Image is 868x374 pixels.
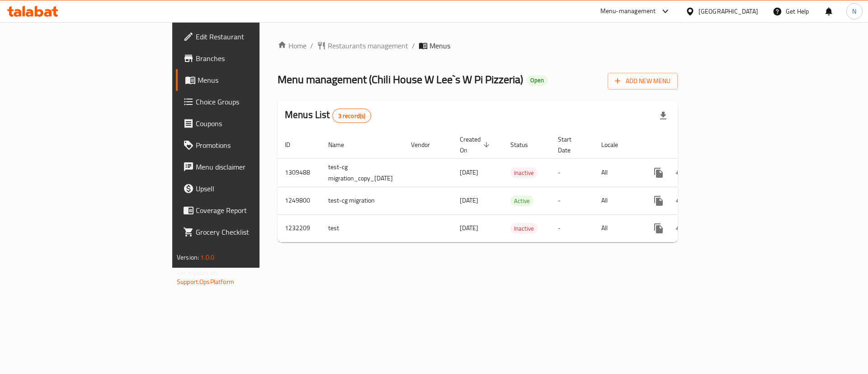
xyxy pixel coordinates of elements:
table: enhanced table [278,131,742,242]
button: more [648,218,670,239]
span: Version: [177,251,199,263]
a: Choice Groups [176,91,317,113]
span: 3 record(s) [333,112,371,120]
button: Change Status [670,162,691,184]
span: Status [510,139,540,150]
span: Name [328,139,356,150]
button: more [648,162,670,184]
span: Start Date [558,134,583,156]
span: Promotions [196,140,310,151]
button: Change Status [670,218,691,239]
span: Inactive [510,168,538,178]
div: Open [527,75,547,86]
div: Export file [652,105,674,127]
a: Branches [176,47,317,69]
a: Coupons [176,113,317,134]
span: N [852,6,856,16]
a: Edit Restaurant [176,26,317,47]
span: Coupons [196,118,310,129]
div: Menu-management [600,6,656,17]
button: more [648,190,670,212]
span: Vendor [411,139,442,150]
span: Active [510,196,533,206]
div: Total records count [332,109,372,123]
span: 1.0.0 [200,251,214,263]
span: Menu disclaimer [196,161,310,172]
span: Add New Menu [615,76,670,87]
td: test [321,214,404,242]
span: [DATE] [460,166,478,178]
span: Inactive [510,223,538,234]
button: Change Status [670,190,691,212]
a: Grocery Checklist [176,221,317,243]
td: All [594,158,641,187]
span: Menu management ( Chili House W Lee`s W Pi Pizzeria ) [278,69,523,90]
span: Edit Restaurant [196,31,310,42]
td: test-cg migration_copy_[DATE] [321,158,404,187]
span: Coverage Report [196,205,310,216]
span: Locale [601,139,630,150]
td: All [594,187,641,214]
td: All [594,214,641,242]
span: Menus [429,40,450,51]
button: Add New Menu [608,73,678,90]
a: Menu disclaimer [176,156,317,178]
div: Inactive [510,167,538,178]
td: - [551,187,594,214]
a: Restaurants management [317,40,408,51]
span: Grocery Checklist [196,227,310,237]
a: Coverage Report [176,199,317,221]
span: Choice Groups [196,96,310,107]
span: Branches [196,53,310,64]
span: [DATE] [460,194,478,206]
a: Promotions [176,134,317,156]
h2: Menus List [285,108,371,123]
span: [DATE] [460,222,478,234]
nav: breadcrumb [278,40,678,51]
td: - [551,214,594,242]
span: Restaurants management [328,40,408,51]
span: ID [285,139,302,150]
span: Get support on: [177,267,218,279]
span: Created On [460,134,492,156]
a: Support.OpsPlatform [177,276,234,288]
a: Upsell [176,178,317,199]
th: Actions [641,131,742,159]
span: Upsell [196,183,310,194]
a: Menus [176,69,317,91]
td: test-cg migration [321,187,404,214]
li: / [412,40,415,51]
span: Menus [198,75,310,85]
div: [GEOGRAPHIC_DATA] [698,6,758,16]
td: - [551,158,594,187]
span: Open [527,76,547,84]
